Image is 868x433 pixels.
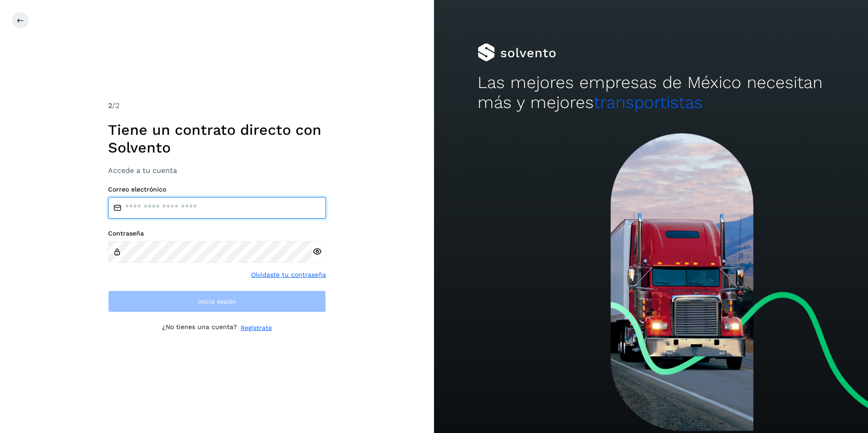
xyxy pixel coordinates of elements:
[108,186,326,193] label: Correo electrónico
[198,298,237,305] span: Inicia sesión
[108,290,326,312] button: Inicia sesión
[108,101,112,110] span: 2
[594,93,703,112] span: transportistas
[108,121,326,156] h1: Tiene un contrato directo con Solvento
[162,323,237,333] p: ¿No tienes una cuenta?
[478,73,825,113] h2: Las mejores empresas de México necesitan más y mejores
[108,100,326,111] div: /2
[108,166,326,175] h3: Accede a tu cuenta
[241,323,272,333] a: Regístrate
[251,270,326,280] a: Olvidaste tu contraseña
[108,230,326,237] label: Contraseña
